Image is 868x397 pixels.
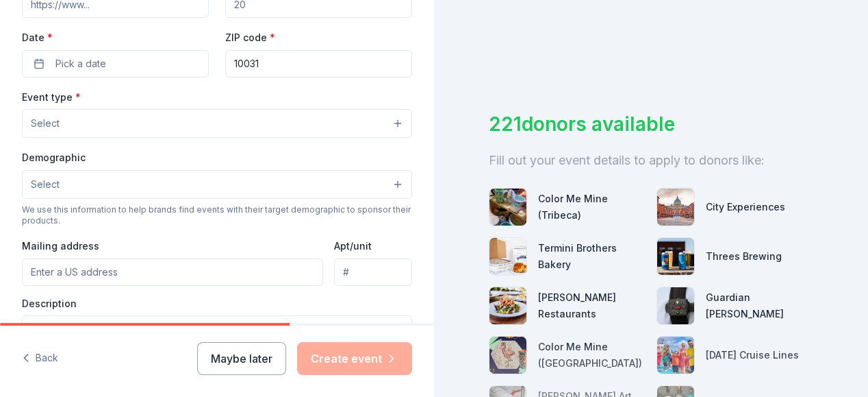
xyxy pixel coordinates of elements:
button: Maybe later [197,342,286,375]
label: Demographic [22,151,86,165]
span: Select [31,115,60,132]
div: Fill out your event details to apply to donors like: [489,149,813,171]
label: Date [22,31,209,45]
div: Guardian [PERSON_NAME] [706,289,813,322]
input: 12345 (U.S. only) [225,50,412,77]
div: Threes Brewing [706,248,782,265]
button: Select [22,170,412,199]
img: photo for Threes Brewing [657,238,694,275]
img: photo for Cameron Mitchell Restaurants [489,287,526,324]
img: photo for City Experiences [657,189,694,226]
div: Termini Brothers Bakery [538,240,646,273]
div: City Experiences [706,199,785,215]
img: photo for Termini Brothers Bakery [489,238,526,275]
img: photo for Color Me Mine (Tribeca) [489,189,526,226]
label: Apt/unit [334,239,372,253]
span: Pick a date [55,56,106,72]
div: Color Me Mine (Tribeca) [538,191,646,224]
div: We use this information to help brands find events with their target demographic to sponsor their... [22,204,412,226]
label: Description [22,297,77,311]
div: [PERSON_NAME] Restaurants [538,289,646,322]
button: Select [22,109,412,138]
img: photo for Guardian Angel Device [657,287,694,324]
input: # [334,258,412,286]
label: Mailing address [22,239,99,253]
button: Pick a date [22,50,209,77]
label: ZIP code [225,31,275,45]
span: Select [31,176,60,193]
input: Enter a US address [22,258,323,286]
button: Back [22,344,58,373]
div: 221 donors available [489,110,813,139]
label: Event type [22,91,81,104]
